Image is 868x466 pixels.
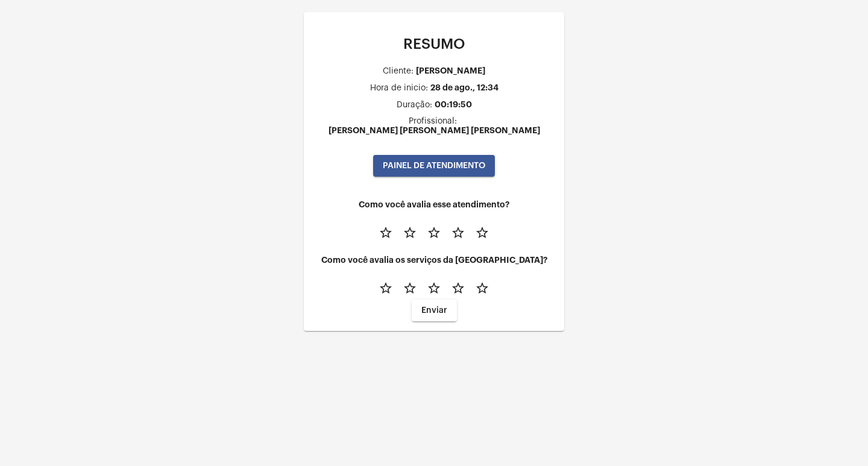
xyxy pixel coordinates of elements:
[403,225,417,240] mat-icon: star_border
[421,306,447,315] span: Enviar
[416,66,485,75] div: [PERSON_NAME]
[313,36,555,52] p: RESUMO
[451,281,465,295] mat-icon: star_border
[475,281,489,295] mat-icon: star_border
[329,126,540,135] div: [PERSON_NAME] [PERSON_NAME] [PERSON_NAME]
[409,117,457,126] div: Profissional:
[379,281,393,295] mat-icon: star_border
[430,83,498,92] div: 28 de ago., 12:34
[475,225,489,240] mat-icon: star_border
[427,225,441,240] mat-icon: star_border
[379,225,393,240] mat-icon: star_border
[435,100,472,109] div: 00:19:50
[313,256,555,265] h4: Como você avalia os serviços da [GEOGRAPHIC_DATA]?
[397,101,432,110] div: Duração:
[370,84,428,93] div: Hora de inicio:
[373,155,495,177] button: PAINEL DE ATENDIMENTO
[412,300,457,321] button: Enviar
[313,200,555,209] h4: Como você avalia esse atendimento?
[451,225,465,240] mat-icon: star_border
[427,281,441,295] mat-icon: star_border
[383,162,485,170] span: PAINEL DE ATENDIMENTO
[383,67,414,76] div: Cliente:
[403,281,417,295] mat-icon: star_border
